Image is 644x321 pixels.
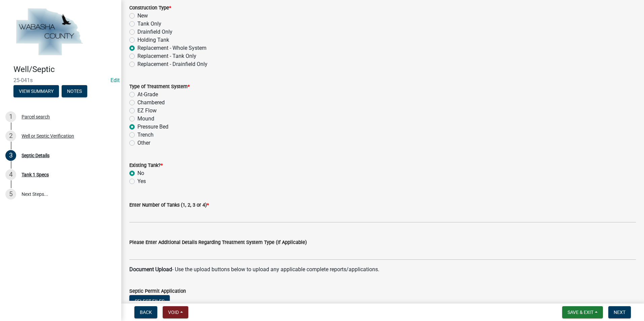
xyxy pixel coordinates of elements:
[137,107,157,115] label: EZ Flow
[129,240,307,245] label: Please Enter Additional Details Regarding Treatment System Type (If Applicable)
[5,169,16,180] div: 4
[137,44,206,52] label: Replacement - Whole System
[5,111,16,122] div: 1
[62,89,87,94] wm-modal-confirm: Notes
[13,89,59,94] wm-modal-confirm: Summary
[129,6,171,10] label: Construction Type
[137,169,144,177] label: No
[568,310,593,315] span: Save & Exit
[137,99,165,107] label: Chambered
[13,85,59,97] button: View Summary
[137,20,161,28] label: Tank Only
[129,289,186,294] label: Septic Permit Application
[614,310,625,315] span: Next
[137,60,207,68] label: Replacement - Drainfield Only
[5,131,16,141] div: 2
[22,114,50,119] div: Parcel search
[13,65,116,74] h4: Well/Septic
[137,52,196,60] label: Replacement - Tank Only
[13,7,85,58] img: Wabasha County, Minnesota
[137,123,168,131] label: Pressure Bed
[110,77,120,83] a: Edit
[5,189,16,200] div: 5
[168,310,179,315] span: Void
[137,177,146,185] label: Yes
[137,139,150,147] label: Other
[129,295,170,307] button: Select files
[137,36,169,44] label: Holding Tank
[22,134,74,138] div: Well or Septic Verification
[22,172,49,177] div: Tank 1 Specs
[137,28,172,36] label: Drainfield Only
[137,91,158,99] label: At-Grade
[608,306,631,318] button: Next
[137,131,154,139] label: Trench
[129,84,190,89] label: Type of Treatment System
[562,306,603,318] button: Save & Exit
[129,265,636,274] p: - Use the upload buttons below to upload any applicable complete reports/applications.
[163,306,188,318] button: Void
[134,306,157,318] button: Back
[129,266,172,273] strong: Document Upload
[137,115,154,123] label: Mound
[129,163,163,168] label: Existing Tank?
[5,150,16,161] div: 3
[140,310,152,315] span: Back
[22,153,50,158] div: Septic Details
[13,77,108,83] span: 25-041s
[62,85,87,97] button: Notes
[129,203,209,208] label: Enter Number of Tanks (1, 2, 3 or 4)
[110,77,120,83] wm-modal-confirm: Edit Application Number
[137,12,148,20] label: New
